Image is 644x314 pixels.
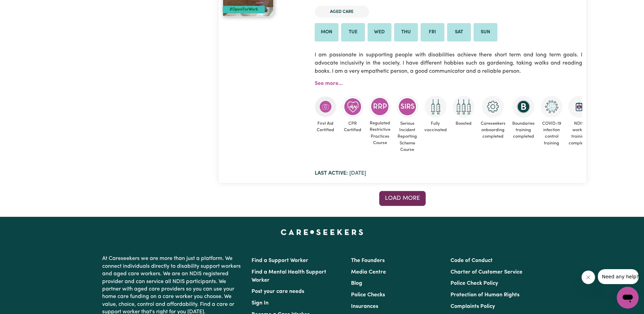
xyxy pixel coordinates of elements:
li: Available on Thu [394,23,418,41]
a: Complaints Policy [450,304,495,309]
li: Available on Wed [368,23,391,41]
li: Available on Sat [447,23,471,41]
a: Post your care needs [252,289,304,294]
span: CPR Certified [342,118,364,136]
a: Police Check Policy [450,281,498,286]
span: Serious Incident Reporting Scheme Course [397,118,418,156]
span: [DATE] [315,171,366,176]
img: CS Academy: Boundaries in care and support work course completed [513,96,534,118]
a: Protection of Human Rights [450,292,519,298]
span: Boosted [453,118,475,129]
span: NDIS worker training completed [568,118,590,149]
img: Care and support worker has received 2 doses of COVID-19 vaccine [425,96,446,118]
span: Regulated Restrictive Practices Course [369,117,391,149]
li: Available on Mon [315,23,338,41]
iframe: Button to launch messaging window [617,287,639,309]
span: First Aid Certified [315,118,336,136]
img: Care and support worker has completed First Aid Certification [315,96,336,118]
li: Available on Fri [421,23,444,41]
img: CS Academy: Regulated Restrictive Practices course completed [369,96,391,117]
iframe: Close message [582,271,595,284]
a: Police Checks [351,292,385,298]
button: See more results [379,191,426,206]
a: Careseekers home page [281,229,363,234]
li: Aged Care [315,6,369,18]
img: CS Academy: Serious Incident Reporting Scheme course completed [397,96,418,118]
a: Media Centre [351,269,386,275]
img: CS Academy: COVID-19 Infection Control Training course completed [541,96,563,118]
span: Boundaries training completed [512,118,535,143]
a: See more... [315,81,343,86]
a: Find a Mental Health Support Worker [252,269,326,283]
a: Sign In [252,300,269,306]
span: COVID-19 infection control training [541,118,563,149]
span: Need any help? [4,5,41,10]
a: Code of Conduct [450,258,493,263]
img: Care and support worker has completed CPR Certification [342,96,364,118]
a: Charter of Customer Service [450,269,522,275]
span: Fully vaccinated [424,118,447,136]
a: The Founders [351,258,385,263]
a: Blog [351,281,362,286]
b: Last active: [315,171,348,176]
a: Find a Support Worker [252,258,308,263]
li: Available on Tue [341,23,365,41]
span: Careseekers onboarding completed [480,118,506,143]
iframe: Message from company [598,269,639,284]
a: Insurances [351,304,378,309]
img: CS Academy: Careseekers Onboarding course completed [482,96,504,118]
span: Load more [385,195,420,201]
img: Care and support worker has received booster dose of COVID-19 vaccination [453,96,475,118]
div: #OpenForWork [223,6,264,13]
p: I am passionate in supporting people with disabilities achieve there short term and long term goa... [315,47,582,80]
li: Available on Sun [474,23,497,41]
img: CS Academy: Introduction to NDIS Worker Training course completed [568,96,590,118]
